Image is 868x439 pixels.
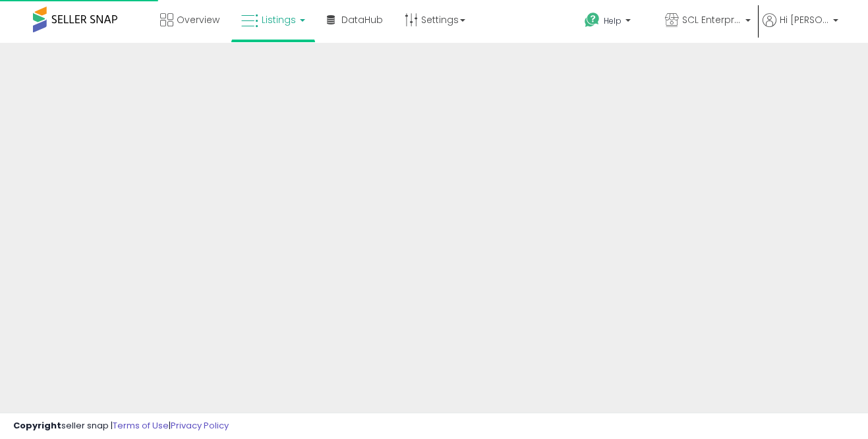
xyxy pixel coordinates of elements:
span: Hi [PERSON_NAME] [780,13,829,26]
span: SCL Enterprises [682,13,741,26]
span: DataHub [341,13,383,26]
span: Listings [262,13,296,26]
div: seller snap | | [13,420,229,432]
i: Get Help [584,12,600,28]
a: Hi [PERSON_NAME] [763,13,838,43]
a: Terms of Use [113,419,169,432]
a: Privacy Policy [171,419,229,432]
strong: Copyright [13,419,61,432]
span: Overview [177,13,219,26]
span: Help [604,15,622,26]
a: Help [574,2,653,43]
